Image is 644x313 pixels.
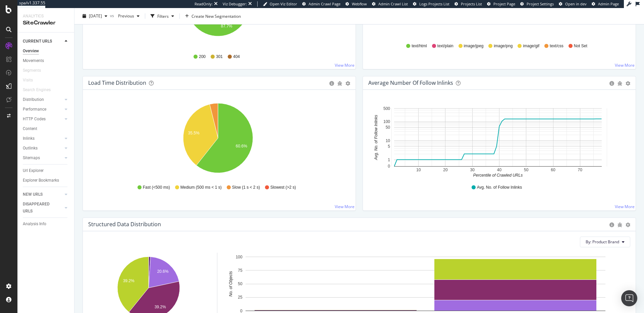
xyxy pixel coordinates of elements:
[88,79,146,86] div: Load Time Distribution
[221,24,232,28] text: 87.7%
[372,1,408,7] a: Admin Crawl List
[23,125,37,132] div: Content
[551,168,555,172] text: 60
[238,295,243,300] text: 25
[586,239,619,245] span: By: Product Brand
[345,81,350,86] div: gear
[609,223,614,227] div: circle-info
[626,81,630,86] div: gear
[592,1,619,7] a: Admin Page
[454,1,482,7] a: Projects List
[192,13,241,19] span: Create New Segmentation
[470,168,475,172] text: 30
[626,223,630,227] div: gear
[23,177,69,184] a: Explorer Bookmarks
[368,79,453,86] div: Average Number of Follow Inlinks
[182,11,244,21] button: Create New Segmentation
[386,125,390,130] text: 50
[615,204,635,209] a: View More
[23,48,39,55] div: Overview
[23,221,46,228] div: Analysis Info
[23,145,63,152] a: Outlinks
[23,191,63,198] a: NEW URLS
[578,168,583,172] text: 70
[345,1,367,7] a: Webflow
[23,96,63,103] a: Distribution
[236,144,247,148] text: 60.6%
[23,13,69,19] div: Analytics
[23,86,57,93] a: Search Engines
[23,19,69,27] div: SiteCrawler
[263,1,297,7] a: Open Viz Editor
[23,38,52,45] div: CURRENT URLS
[386,138,390,143] text: 10
[23,116,63,123] a: HTTP Codes
[580,237,630,247] button: By: Product Brand
[329,81,334,86] div: circle-info
[23,106,63,113] a: Performance
[23,145,38,152] div: Outlinks
[123,278,135,283] text: 39.2%
[520,1,554,7] a: Project Settings
[23,191,43,198] div: NEW URLS
[383,119,390,124] text: 100
[23,154,40,162] div: Sitemaps
[550,43,563,49] span: text/css
[157,13,169,19] div: Filters
[23,57,44,64] div: Movements
[388,158,390,162] text: 1
[621,290,637,306] div: Open Intercom Messenger
[464,43,484,49] span: image/jpeg
[143,185,170,190] span: Fast (<500 ms)
[23,67,41,74] div: Segments
[238,281,243,286] text: 50
[195,1,213,7] div: ReadOnly:
[494,43,513,49] span: image/png
[23,67,48,74] a: Segments
[524,168,529,172] text: 50
[461,1,482,6] span: Projects List
[23,167,69,174] a: Url Explorer
[23,135,63,142] a: Inlinks
[199,54,206,60] span: 200
[565,1,587,6] span: Open in dev
[233,54,240,60] span: 404
[416,168,421,172] text: 10
[443,168,448,172] text: 20
[23,96,44,103] div: Distribution
[497,168,502,172] text: 40
[148,11,177,21] button: Filters
[180,185,222,190] span: Medium (500 ms < 1 s)
[23,86,51,93] div: Search Engines
[23,201,57,215] div: DISAPPEARED URLS
[352,1,367,6] span: Webflow
[574,43,587,49] span: Not Set
[236,255,243,259] text: 100
[487,1,515,7] a: Project Page
[23,201,63,215] a: DISAPPEARED URLS
[477,185,522,190] span: Avg. No. of Follow Inlinks
[23,221,69,228] a: Analysis Info
[23,77,33,84] div: Visits
[523,43,539,49] span: image/gif
[23,48,69,55] a: Overview
[615,62,635,68] a: View More
[223,1,247,7] div: Viz Debugger:
[23,38,63,45] a: CURRENT URLS
[23,116,46,123] div: HTTP Codes
[413,1,449,7] a: Logs Projects List
[473,173,523,178] text: Percentile of Crawled URLs
[270,1,297,6] span: Open Viz Editor
[23,125,69,132] a: Content
[23,135,35,142] div: Inlinks
[23,57,69,64] a: Movements
[337,81,342,86] div: bug
[388,164,390,169] text: 0
[368,101,628,178] svg: A chart.
[232,185,260,190] span: Slow (1 s < 2 s)
[527,1,554,6] span: Project Settings
[419,1,449,6] span: Logs Projects List
[157,269,168,274] text: 20.6%
[437,43,453,49] span: text/plain
[155,305,166,309] text: 39.2%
